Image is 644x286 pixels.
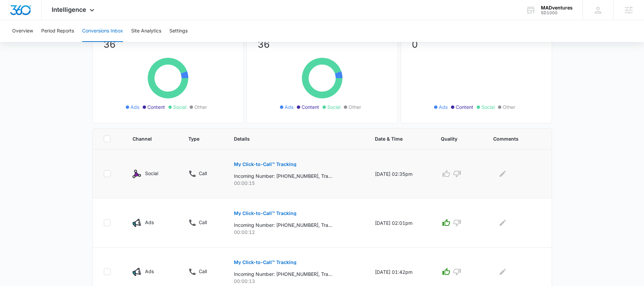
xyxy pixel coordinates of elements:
p: 0 [412,37,541,51]
p: Ads [145,219,154,226]
span: Social [327,103,340,111]
span: Social [481,103,495,111]
span: Channel [133,135,162,142]
p: 36 [103,37,233,51]
p: My Click-to-Call™ Tracking [234,260,296,265]
span: Intelligence [52,6,86,13]
span: Content [147,103,165,111]
button: Edit Comments [497,217,508,228]
span: Ads [130,103,139,111]
button: My Click-to-Call™ Tracking [234,156,296,172]
p: Call [199,268,207,275]
p: Call [199,219,207,226]
button: Overview [12,20,33,42]
p: Incoming Number: [PHONE_NUMBER], Tracking Number: [PHONE_NUMBER], Ring To: [PHONE_NUMBER], Caller... [234,270,332,278]
button: Edit Comments [497,266,508,277]
button: My Click-to-Call™ Tracking [234,254,296,270]
button: Period Reports [41,20,74,42]
span: Details [234,135,349,142]
span: Other [349,103,361,111]
span: Other [503,103,515,111]
span: Other [194,103,207,111]
p: Ads [145,268,154,275]
div: account name [541,5,573,10]
span: Date & Time [375,135,415,142]
span: Comments [493,135,531,142]
p: Social [145,170,158,177]
p: 00:00:13 [234,278,359,285]
p: Incoming Number: [PHONE_NUMBER], Tracking Number: [PHONE_NUMBER], Ring To: [PHONE_NUMBER], Caller... [234,221,332,229]
span: Content [302,103,319,111]
button: Site Analytics [131,20,161,42]
button: Conversions Inbox [82,20,123,42]
p: 00:00:12 [234,229,359,236]
td: [DATE] 02:01pm [367,198,433,247]
p: My Click-to-Call™ Tracking [234,211,296,216]
span: Quality [441,135,467,142]
p: Call [199,170,207,177]
p: 36 [258,37,387,51]
p: 00:00:15 [234,180,359,187]
span: Ads [285,103,293,111]
div: account id [541,10,573,15]
p: Incoming Number: [PHONE_NUMBER], Tracking Number: [PHONE_NUMBER], Ring To: [PHONE_NUMBER], Caller... [234,172,332,180]
span: Ads [439,103,448,111]
button: My Click-to-Call™ Tracking [234,205,296,221]
span: Social [173,103,186,111]
span: Type [188,135,208,142]
p: My Click-to-Call™ Tracking [234,162,296,167]
td: [DATE] 02:35pm [367,149,433,198]
button: Edit Comments [497,168,508,179]
span: Content [456,103,473,111]
button: Settings [169,20,188,42]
